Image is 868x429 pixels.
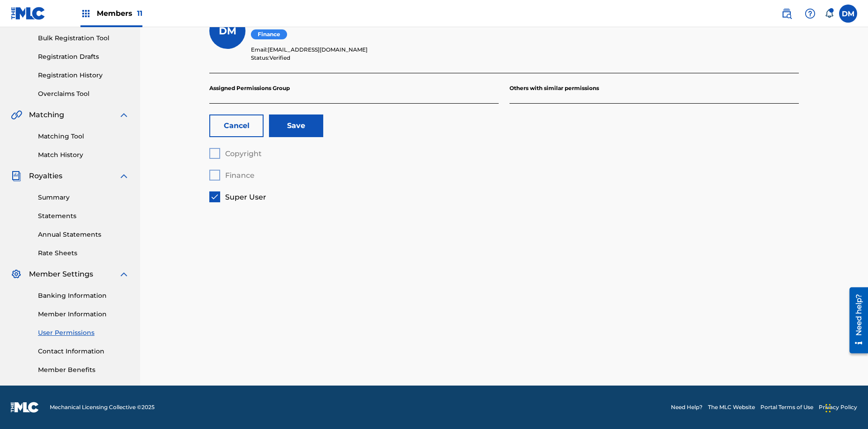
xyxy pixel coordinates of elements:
a: Bulk Registration Tool [38,33,129,43]
img: logo [11,402,39,413]
a: Summary [38,193,129,202]
a: Overclaims Tool [38,89,129,99]
a: Privacy Policy [819,403,857,411]
p: Status: [251,54,799,62]
span: 11 [137,9,142,18]
a: User Permissions [38,328,129,338]
a: Banking Information [38,291,129,300]
a: Member Information [38,310,129,319]
a: Registration History [38,71,129,80]
span: Super User [225,193,266,201]
img: expand [118,269,129,280]
p: Email: [251,46,799,54]
a: Statements [38,211,129,221]
div: Notifications [825,9,834,18]
p: Assigned Permissions Group [209,73,499,104]
img: Top Rightsholders [80,8,91,19]
span: Mechanical Licensing Collective © 2025 [50,403,155,411]
a: Rate Sheets [38,248,129,258]
img: expand [118,171,129,181]
span: DM [219,25,236,37]
a: Contact Information [38,347,129,356]
img: Member Settings [11,269,22,280]
img: expand [118,110,129,120]
a: Portal Terms of Use [760,403,813,411]
a: Annual Statements [38,230,129,239]
a: Member Benefits [38,365,129,375]
img: Royalties [11,171,22,181]
div: Drag [826,395,831,422]
a: Registration Drafts [38,52,129,62]
p: Others with similar permissions [509,73,799,104]
span: Royalties [29,171,62,181]
button: Cancel [209,114,264,137]
a: Matching Tool [38,132,129,141]
iframe: Resource Center [843,284,868,358]
iframe: Chat Widget [823,386,868,429]
img: help [805,8,816,19]
div: User Menu [839,5,857,23]
button: Save [269,114,323,137]
span: Matching [29,110,64,120]
span: [EMAIL_ADDRESS][DOMAIN_NAME] [268,46,368,53]
a: Need Help? [671,403,703,411]
img: MLC Logo [11,7,46,20]
div: Help [801,5,819,23]
img: Matching [11,110,22,120]
img: search [781,8,792,19]
a: Match History [38,150,129,160]
span: Member Settings [29,269,93,280]
img: checkbox [210,192,219,201]
a: Public Search [778,5,796,23]
span: Verified [269,54,290,61]
span: Finance [251,29,287,40]
span: Members [97,8,142,19]
a: The MLC Website [708,403,755,411]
